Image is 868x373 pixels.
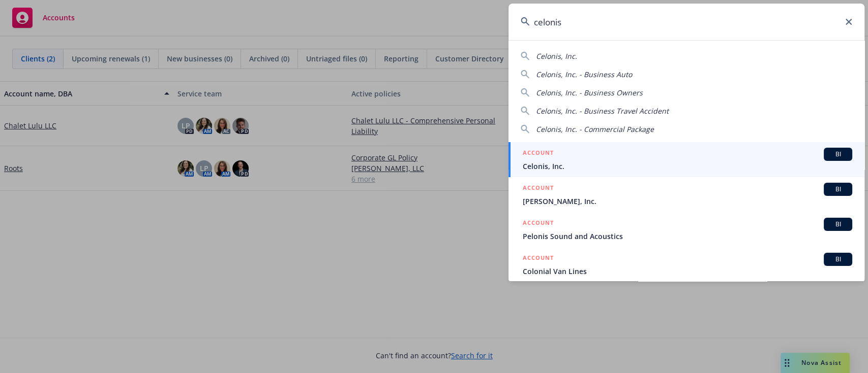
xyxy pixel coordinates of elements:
[508,177,864,212] a: ACCOUNTBI[PERSON_NAME], Inc.
[828,220,848,229] span: BI
[523,196,852,207] span: [PERSON_NAME], Inc.
[523,161,852,172] span: Celonis, Inc.
[536,88,643,97] span: Celonis, Inc. - Business Owners
[523,253,554,265] h5: ACCOUNT
[536,106,669,116] span: Celonis, Inc. - Business Travel Accident
[536,51,577,61] span: Celonis, Inc.
[508,212,864,247] a: ACCOUNTBIPelonis Sound and Acoustics
[828,150,848,159] span: BI
[523,218,554,230] h5: ACCOUNT
[536,70,632,79] span: Celonis, Inc. - Business Auto
[828,255,848,264] span: BI
[523,266,852,277] span: Colonial Van Lines
[536,124,654,134] span: Celonis, Inc. - Commercial Package
[828,185,848,194] span: BI
[508,142,864,177] a: ACCOUNTBICelonis, Inc.
[523,148,554,160] h5: ACCOUNT
[508,247,864,282] a: ACCOUNTBIColonial Van Lines
[523,183,554,195] h5: ACCOUNT
[508,4,864,40] input: Search...
[523,231,852,242] span: Pelonis Sound and Acoustics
